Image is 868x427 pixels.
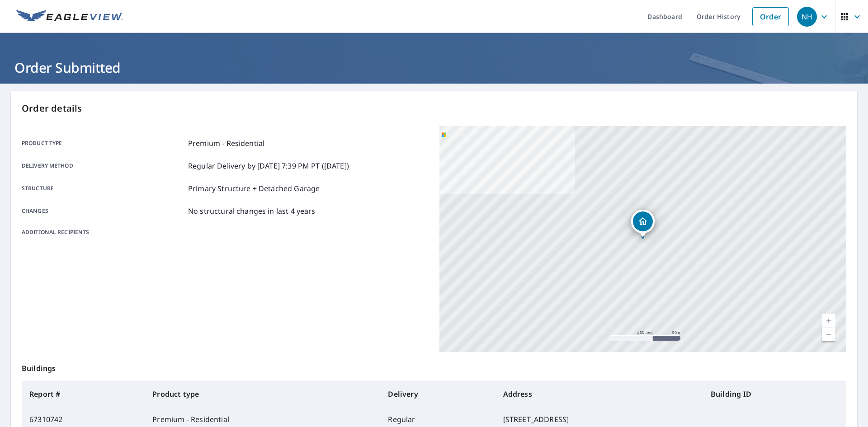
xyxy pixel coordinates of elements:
p: Structure [22,183,184,194]
div: Dropped pin, building 1, Residential property, 2852 NW 71st St Seattle, WA 98117 [631,210,655,238]
th: Product type [145,381,381,407]
p: No structural changes in last 4 years [188,206,316,216]
p: Order details [22,102,846,115]
div: NH [797,7,817,27]
th: Report # [22,381,145,407]
a: Current Level 17, Zoom In [822,314,835,328]
p: Premium - Residential [188,138,264,149]
th: Address [496,381,703,407]
h1: Order Submitted [11,58,857,77]
p: Product type [22,138,184,149]
p: Changes [22,206,184,216]
img: EV Logo [16,10,123,23]
a: Current Level 17, Zoom Out [822,328,835,341]
th: Building ID [703,381,846,407]
p: Regular Delivery by [DATE] 7:39 PM PT ([DATE]) [188,160,349,171]
p: Additional recipients [22,228,184,236]
a: Order [752,7,789,26]
p: Delivery method [22,160,184,171]
th: Delivery [381,381,495,407]
p: Primary Structure + Detached Garage [188,183,320,194]
p: Buildings [22,352,846,381]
